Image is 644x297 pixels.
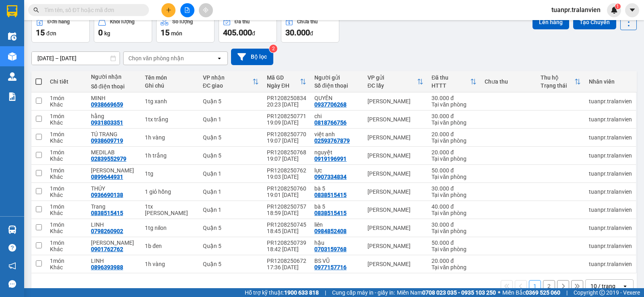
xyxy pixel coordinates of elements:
[431,74,470,81] div: Đã thu
[91,174,123,180] div: 0899644931
[172,19,193,25] div: Số lượng
[599,290,605,295] span: copyright
[367,170,423,177] div: [PERSON_NAME]
[310,30,313,37] span: đ
[219,14,277,43] button: Đã thu405.000đ
[91,221,137,228] div: LINH
[33,7,39,13] span: search
[203,170,259,177] div: Quận 1
[145,98,195,104] div: 1tg xanh
[44,6,139,14] input: Tìm tên, số ĐT hoặc mã đơn
[50,203,83,210] div: 1 món
[145,225,195,231] div: 1tg nilon
[145,74,195,81] div: Tên món
[267,228,306,234] div: 18:45 [DATE]
[50,264,83,270] div: Khác
[267,192,306,198] div: 19:01 [DATE]
[431,246,477,252] div: Tại văn phòng
[615,4,621,9] sup: 1
[431,240,477,246] div: 50.000 đ
[589,116,632,123] div: tuanpr.tralanvien
[397,288,496,297] span: Miền Nam
[91,210,123,216] div: 0838515415
[50,228,83,234] div: Khác
[203,134,259,141] div: Quận 5
[104,30,110,37] span: kg
[314,119,347,126] div: 0818766756
[589,170,632,177] div: tuanpr.tralanvien
[91,119,123,126] div: 0931803351
[267,203,306,210] div: PR1208250757
[91,264,123,270] div: 0896393988
[50,78,83,85] div: Chi tiết
[91,185,137,192] div: THÚY
[166,7,171,13] span: plus
[431,119,477,126] div: Tại văn phòng
[145,116,195,123] div: 1tx trắng
[128,54,184,62] div: Chọn văn phòng nhận
[431,82,470,89] div: HTTT
[203,152,259,159] div: Quận 5
[529,280,541,292] button: 1
[156,14,215,43] button: Số lượng15món
[367,243,423,249] div: [PERSON_NAME]
[611,6,618,14] img: icon-new-feature
[431,113,477,119] div: 30.000 đ
[32,52,120,65] input: Select a date range.
[285,28,310,37] span: 30.000
[203,74,252,81] div: VP nhận
[314,156,347,162] div: 0919196991
[145,170,195,177] div: 1tg
[184,7,190,13] span: file-add
[50,167,83,174] div: 1 món
[8,244,16,252] span: question-circle
[314,192,347,198] div: 0838515415
[50,258,83,264] div: 1 món
[589,134,632,141] div: tuanpr.tralanvien
[589,261,632,267] div: tuanpr.tralanvien
[91,137,123,144] div: 0938609719
[589,243,632,249] div: tuanpr.tralanvien
[269,45,277,53] sup: 2
[533,15,569,29] button: Lên hàng
[367,74,417,81] div: VP gửi
[431,258,477,264] div: 20.000 đ
[91,131,137,137] div: TÚ TRANG
[91,228,123,234] div: 0798260902
[363,71,427,92] th: Toggle SortBy
[91,240,137,246] div: Linh
[267,210,306,216] div: 18:59 [DATE]
[281,14,339,43] button: Chưa thu30.000đ
[50,101,83,108] div: Khác
[267,246,306,252] div: 18:42 [DATE]
[431,137,477,144] div: Tại văn phòng
[267,264,306,270] div: 17:36 [DATE]
[622,283,628,289] svg: open
[314,185,359,192] div: bà 5
[267,119,306,126] div: 19:09 [DATE]
[8,52,17,61] img: warehouse-icon
[431,156,477,162] div: Tại văn phòng
[203,188,259,195] div: Quận 1
[50,113,83,119] div: 1 món
[216,55,223,61] svg: open
[94,14,152,43] button: Khối lượng0kg
[145,203,195,216] div: 1tx vàng chung
[235,19,250,25] div: Đã thu
[91,167,137,174] div: tracy phùng
[199,71,263,92] th: Toggle SortBy
[314,131,359,137] div: việt anh
[367,261,423,267] div: [PERSON_NAME]
[589,152,632,159] div: tuanpr.tralanvien
[297,19,318,25] div: Chưa thu
[161,3,175,17] button: plus
[145,261,195,267] div: 1h vàng
[589,98,632,104] div: tuanpr.tralanvien
[91,83,137,90] div: Số điện thoại
[485,78,533,85] div: Chưa thu
[526,289,560,296] strong: 0369 525 060
[498,291,500,294] span: ⚪️
[422,289,496,296] strong: 0708 023 035 - 0935 103 250
[431,101,477,108] div: Tại văn phòng
[332,288,395,297] span: Cung cấp máy in - giấy in:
